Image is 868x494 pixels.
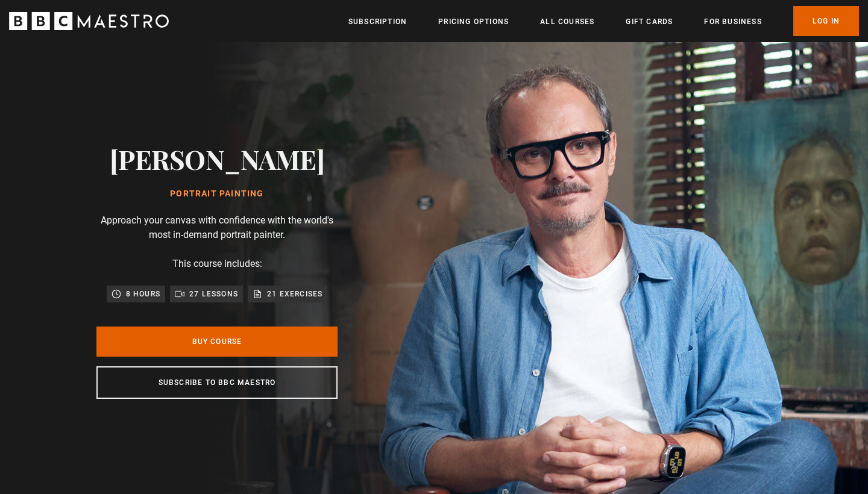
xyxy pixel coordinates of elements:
nav: Primary [348,6,859,36]
p: Approach your canvas with confidence with the world's most in-demand portrait painter. [96,213,338,242]
a: For business [704,16,761,28]
a: Gift Cards [626,16,673,28]
a: Log In [793,6,859,36]
p: 21 exercises [267,288,322,300]
p: This course includes: [172,257,262,271]
p: 8 hours [126,288,160,300]
a: Subscribe to BBC Maestro [96,366,338,399]
a: Buy Course [96,327,338,357]
p: 27 lessons [189,288,238,300]
svg: BBC Maestro [9,12,169,30]
h2: [PERSON_NAME] [110,143,325,174]
a: Subscription [348,16,407,28]
a: All Courses [540,16,594,28]
a: Pricing Options [438,16,509,28]
h1: Portrait Painting [110,189,325,199]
